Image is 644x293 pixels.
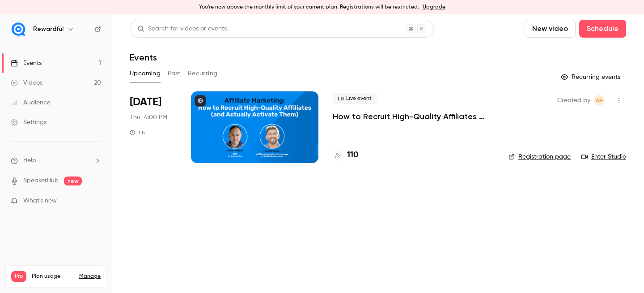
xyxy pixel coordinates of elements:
[11,156,101,165] li: help-dropdown-opener
[23,156,36,165] span: Help
[130,113,167,122] span: Thu, 4:00 PM
[168,66,181,81] button: Past
[508,152,571,161] a: Registration page
[581,152,626,161] a: Enter Studio
[333,149,358,161] a: 110
[79,273,101,280] a: Manage
[525,20,576,38] button: New video
[557,70,626,84] button: Recurring events
[594,95,605,106] span: Audrey Rampon
[64,177,82,185] span: new
[557,95,590,106] span: Created by
[11,118,47,127] div: Settings
[11,78,42,87] div: Videos
[32,273,74,280] span: Plan usage
[23,176,59,185] a: SpeakerHub
[33,25,64,34] h6: Rewardful
[579,20,626,38] button: Schedule
[137,24,227,34] div: Search for videos or events
[130,95,161,109] span: [DATE]
[90,197,101,205] iframe: Noticeable Trigger
[130,129,145,136] div: 1 h
[11,98,51,107] div: Audience
[130,91,177,163] div: Sep 18 Thu, 5:00 PM (Europe/Paris)
[130,52,157,63] h1: Events
[596,95,603,106] span: AR
[11,271,26,282] span: Pro
[333,93,377,104] span: Live event
[347,149,358,161] h4: 110
[130,66,161,81] button: Upcoming
[333,111,494,122] a: How to Recruit High-Quality Affiliates (and Actually Activate Them)
[423,4,445,11] a: Upgrade
[11,59,42,68] div: Events
[23,196,57,206] span: What's new
[188,66,218,81] button: Recurring
[11,22,25,36] img: Rewardful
